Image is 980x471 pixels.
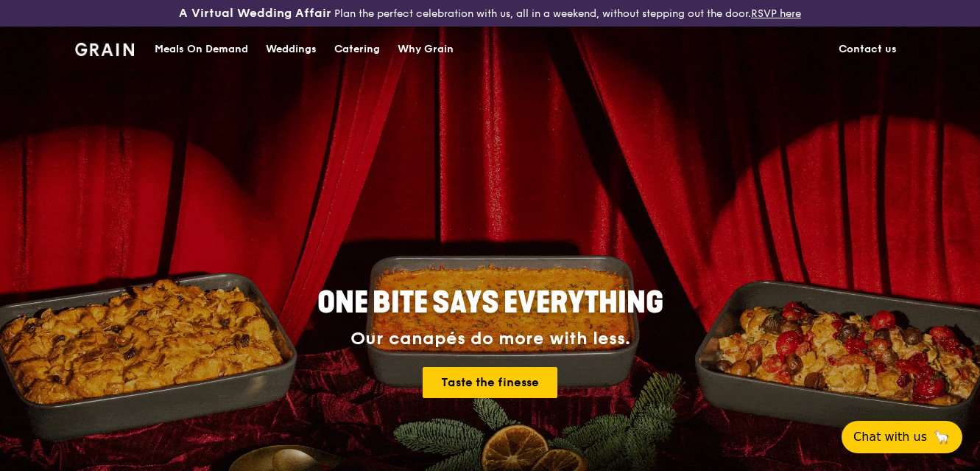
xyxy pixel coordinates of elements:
div: Our canapés do more with less. [225,329,755,349]
h3: A Virtual Wedding Affair [179,6,331,21]
span: Chat with us [853,428,927,446]
div: Catering [334,27,380,71]
a: Taste the finesse [423,367,557,398]
span: 🦙 [933,428,951,446]
a: GrainGrain [75,26,135,70]
button: Chat with us🦙 [842,421,962,453]
a: Contact us [830,27,906,71]
div: Weddings [266,27,317,71]
img: Grain [75,43,135,56]
div: Plan the perfect celebration with us, all in a weekend, without stepping out the door. [163,6,817,21]
a: Catering [325,27,389,71]
span: ONE BITE SAYS EVERYTHING [317,285,663,321]
a: Why Grain [389,27,462,71]
a: RSVP here [751,7,801,20]
a: Weddings [257,27,325,71]
div: Meals On Demand [155,27,248,71]
div: Why Grain [398,27,454,71]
